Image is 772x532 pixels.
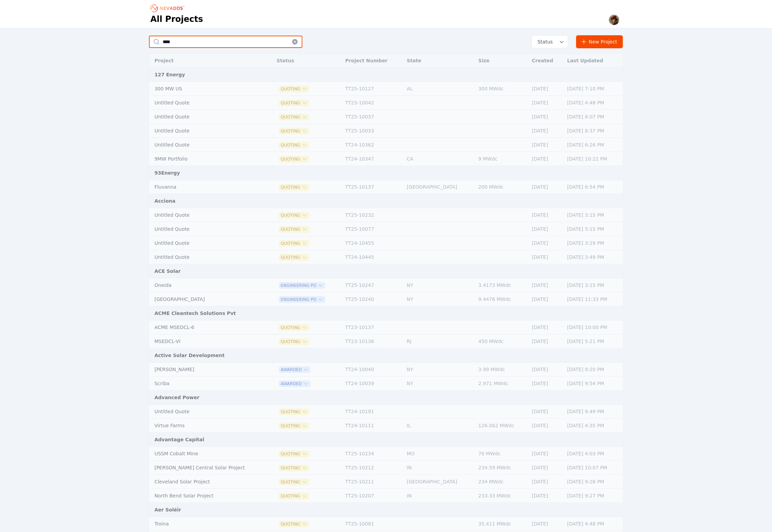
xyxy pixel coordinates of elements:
td: [DATE] 5:15 PM [564,222,623,236]
td: 35.411 MWdc [475,517,528,531]
td: [DATE] [528,334,564,349]
td: 3.99 MWdc [475,363,528,377]
td: [DATE] 4:48 PM [564,517,623,531]
td: IN [403,461,475,475]
td: Untitled Quote [149,250,256,264]
td: [DATE] 9:20 PM [564,363,623,377]
td: TT25-10247 [342,278,403,292]
td: TT25-10081 [342,517,403,531]
button: Quoting [279,451,309,457]
td: TT24-10040 [342,363,403,377]
button: Quoting [279,213,309,218]
td: [DATE] 3:29 PM [564,236,623,250]
td: Oneida [149,278,256,292]
td: Scriba [149,377,256,391]
td: TT25-10037 [342,110,403,124]
tr: Untitled QuoteQuotingTT25-10077[DATE][DATE] 5:15 PM [149,222,623,236]
img: eth0.lo@gmail.com [609,14,620,25]
td: Virtue Farms [149,419,256,433]
td: Untitled Quote [149,208,256,222]
button: Quoting [279,227,309,232]
span: Quoting [279,128,309,134]
td: TT24-10362 [342,138,403,152]
td: TT25-10033 [342,124,403,138]
td: North Bend Solar Project [149,489,256,503]
td: [DATE] 5:21 PM [564,334,623,349]
td: TT24-10191 [342,405,403,419]
tr: Untitled QuoteQuotingTT25-10232[DATE][DATE] 3:15 PM [149,208,623,222]
td: [DATE] 4:35 PM [564,419,623,433]
td: [DATE] [528,517,564,531]
td: TT25-10234 [342,447,403,461]
td: [DATE] 7:10 PM [564,82,623,96]
td: Advanced Power [149,391,623,405]
td: [DATE] [528,250,564,264]
tr: MSEDCL-VIQuotingTT23-10136RJ450 MWdc[DATE][DATE] 5:21 PM [149,334,623,349]
tr: [PERSON_NAME] Central Solar ProjectQuotingTT25-10212IN234.59 MWdc[DATE][DATE] 10:07 PM [149,461,623,475]
td: [DATE] 3:49 PM [564,250,623,264]
tr: Untitled QuoteQuotingTT25-10033[DATE][DATE] 8:37 PM [149,124,623,138]
td: 300 MW US [149,82,256,96]
button: Quoting [279,114,309,120]
span: Status [535,38,553,45]
button: Engineering PO [279,297,325,302]
td: TT25-10207 [342,489,403,503]
tr: USSM Cobalt MineQuotingTT25-10234MO70 MWdc[DATE][DATE] 4:03 PM [149,447,623,461]
td: AL [403,82,475,96]
td: [DATE] [528,236,564,250]
button: Quoting [279,465,309,471]
button: Quoting [279,479,309,485]
button: Quoting [279,325,309,330]
td: NY [403,278,475,292]
span: Quoting [279,255,309,260]
td: CA [403,152,475,166]
td: [DATE] 10:22 PM [564,152,623,166]
td: MO [403,447,475,461]
td: [DATE] [528,320,564,334]
td: [GEOGRAPHIC_DATA] [403,475,475,489]
td: TT24-10445 [342,250,403,264]
td: Active Solar Development [149,349,623,363]
span: Quoting [279,156,309,162]
th: Last Updated [564,54,623,68]
td: [DATE] [528,278,564,292]
td: 126.062 MWdc [475,419,528,433]
td: [DATE] 10:00 PM [564,320,623,334]
td: [DATE] 9:54 PM [564,377,623,391]
td: 300 MWdc [475,82,528,96]
td: [DATE] 3:15 PM [564,278,623,292]
td: [DATE] [528,419,564,433]
td: TT25-10232 [342,208,403,222]
button: Quoting [279,185,309,190]
td: 9.4476 MWdc [475,292,528,306]
button: Awarded [279,381,310,387]
td: Cleveland Solar Project [149,475,256,489]
tr: 9MW PortfolioQuotingTT24-10347CA9 MWdc[DATE][DATE] 10:22 PM [149,152,623,166]
th: State [403,54,475,68]
td: [DATE] 11:33 PM [564,292,623,306]
td: Untitled Quote [149,138,256,152]
td: USSM Cobalt Mine [149,447,256,461]
td: TT24-10347 [342,152,403,166]
td: [DATE] [528,461,564,475]
td: [DATE] [528,124,564,138]
tr: Virtue FarmsQuotingTT24-10111IL126.062 MWdc[DATE][DATE] 4:35 PM [149,419,623,433]
td: TT25-10127 [342,82,403,96]
td: Troina [149,517,256,531]
td: Untitled Quote [149,222,256,236]
button: Status [532,36,568,48]
span: Engineering PO [279,283,325,288]
td: [PERSON_NAME] Central Solar Project [149,461,256,475]
tr: OneidaEngineering POTT25-10247NY3.4173 MWdc[DATE][DATE] 3:15 PM [149,278,623,292]
td: [DATE] [528,96,564,110]
th: Project [149,54,256,68]
button: Quoting [279,493,309,499]
tr: Untitled QuoteQuotingTT25-10037[DATE][DATE] 8:07 PM [149,110,623,124]
td: TT25-10211 [342,475,403,489]
tr: North Bend Solar ProjectQuotingTT25-10207IN233.33 MWdc[DATE][DATE] 9:27 PM [149,489,623,503]
span: Awarded [279,367,310,372]
td: NY [403,363,475,377]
